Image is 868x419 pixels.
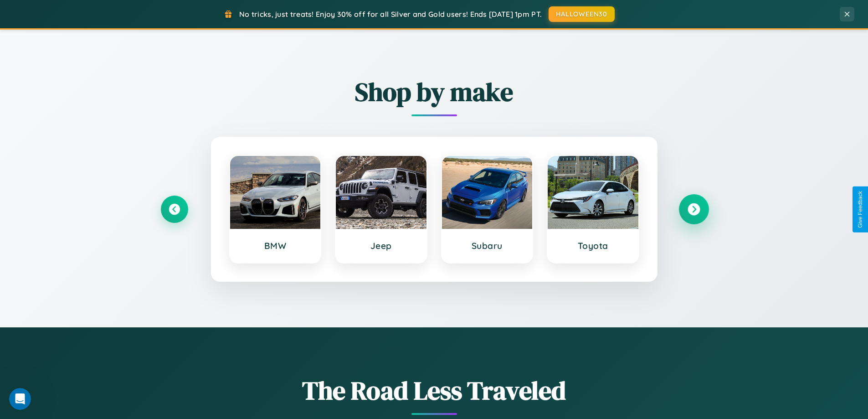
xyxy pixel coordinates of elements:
div: Give Feedback [857,191,863,228]
h3: BMW [239,240,312,251]
button: HALLOWEEN30 [549,6,615,22]
iframe: Intercom live chat [9,388,31,410]
h3: Subaru [451,240,524,251]
span: No tricks, just treats! Enjoy 30% off for all Silver and Gold users! Ends [DATE] 1pm PT. [239,10,542,19]
h3: Jeep [345,240,417,251]
h2: Shop by make [161,74,708,109]
h3: Toyota [557,240,629,251]
h1: The Road Less Traveled [161,373,708,408]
